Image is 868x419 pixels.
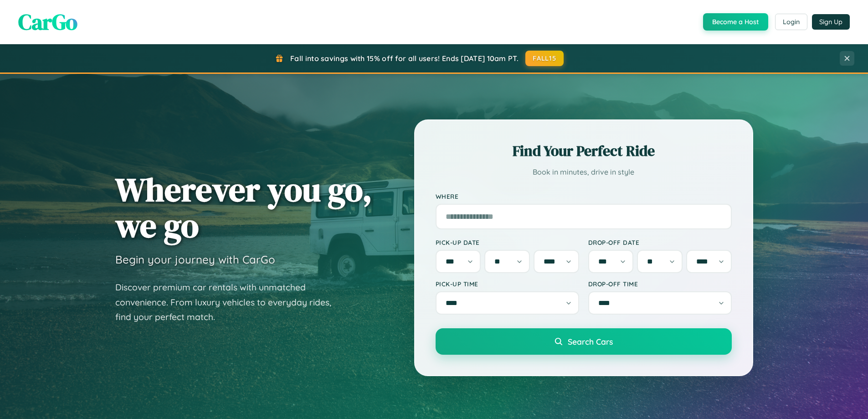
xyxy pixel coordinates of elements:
button: FALL15 [525,51,564,66]
h3: Begin your journey with CarGo [115,253,275,266]
label: Pick-up Time [436,280,579,288]
button: Become a Host [703,13,768,31]
span: Fall into savings with 15% off for all users! Ends [DATE] 10am PT. [290,54,519,63]
span: CarGo [18,7,77,37]
button: Login [775,14,807,30]
button: Sign Up [812,14,850,30]
label: Pick-up Date [436,238,579,246]
label: Drop-off Time [588,280,732,288]
p: Book in minutes, drive in style [436,166,732,179]
label: Where [436,192,732,200]
p: Discover premium car rentals with unmatched convenience. From luxury vehicles to everyday rides, ... [115,280,343,325]
label: Drop-off Date [588,238,732,246]
button: Search Cars [436,328,732,355]
h2: Find Your Perfect Ride [436,141,732,161]
h1: Wherever you go, we go [115,171,372,243]
span: Search Cars [568,336,613,347]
